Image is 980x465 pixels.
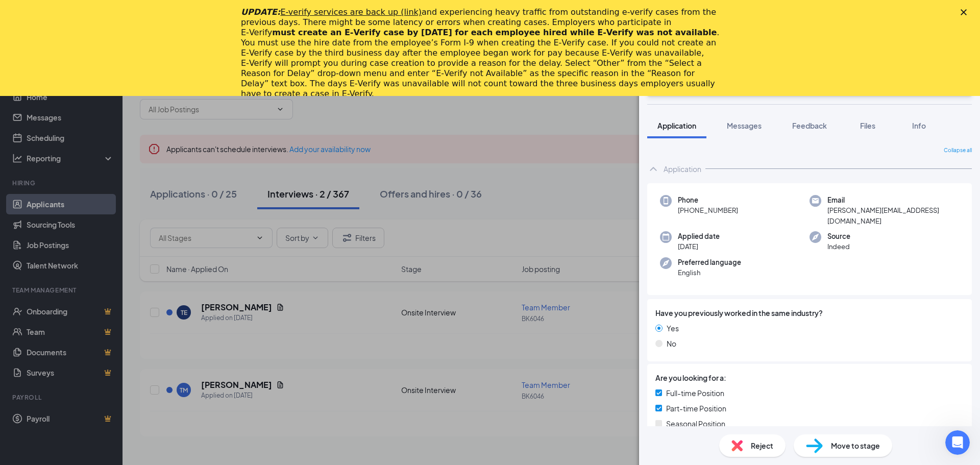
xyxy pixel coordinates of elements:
[678,195,738,205] span: Phone
[678,257,741,267] span: Preferred language
[827,195,959,205] span: Email
[792,121,827,130] span: Feedback
[666,387,724,399] span: Full-time Position
[727,121,762,130] span: Messages
[912,121,926,130] span: Info
[827,241,850,252] span: Indeed
[280,7,422,17] a: E-verify services are back up (link)
[860,121,875,130] span: Files
[678,267,741,278] span: English
[678,241,720,252] span: [DATE]
[666,403,726,414] span: Part-time Position
[678,231,720,241] span: Applied date
[961,9,971,15] div: Close
[664,164,701,174] div: Application
[655,307,823,319] span: Have you previously worked in the same industry?
[657,121,696,130] span: Application
[667,338,676,349] span: No
[666,418,725,429] span: Seasonal Position
[945,430,970,455] iframe: Intercom live chat
[241,7,422,17] i: UPDATE:
[751,440,773,451] span: Reject
[667,323,679,334] span: Yes
[678,205,738,215] span: [PHONE_NUMBER]
[272,28,717,37] b: must create an E‑Verify case by [DATE] for each employee hired while E‑Verify was not available
[241,7,723,99] div: and experiencing heavy traffic from outstanding e-verify cases from the previous days. There migh...
[647,163,659,175] svg: ChevronUp
[831,440,880,451] span: Move to stage
[655,372,726,383] span: Are you looking for a:
[944,146,972,155] span: Collapse all
[827,205,959,226] span: [PERSON_NAME][EMAIL_ADDRESS][DOMAIN_NAME]
[827,231,850,241] span: Source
